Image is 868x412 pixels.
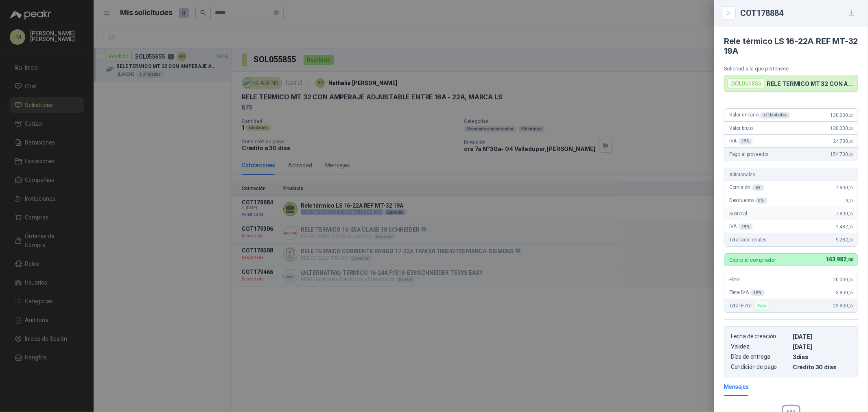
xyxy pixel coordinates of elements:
[731,364,789,370] p: Condición de pago
[826,256,853,263] span: 163.982
[731,343,789,350] p: Validez
[848,113,853,118] span: ,00
[848,291,853,295] span: ,00
[833,277,853,283] span: 20.000
[848,212,853,216] span: ,00
[836,185,853,191] span: 7.800
[833,303,853,309] span: 23.800
[729,224,753,230] span: IVA
[846,257,853,263] span: ,00
[753,301,769,311] div: Flex
[848,238,853,242] span: ,00
[830,125,853,131] span: 130.000
[729,138,753,145] span: IVA
[836,211,853,217] span: 7.800
[767,80,855,87] p: RELE TERMICO MT 32 CON AMPERAJE ADJUSTABLE ENTRE 16A - 22A, MARCA LS
[750,289,765,296] div: 19 %
[793,343,851,350] p: [DATE]
[729,211,747,217] span: Subtotal
[848,278,853,282] span: ,00
[848,199,853,203] span: ,00
[729,184,764,191] span: Comisión
[830,112,853,118] span: 130.000
[833,138,853,144] span: 24.700
[755,197,767,204] div: 0 %
[729,151,769,157] span: Pago al proveedor
[848,186,853,190] span: ,00
[729,301,771,311] span: Total Flete
[793,364,851,370] p: Crédito 30 días
[836,224,853,230] span: 1.482
[731,353,789,360] p: Días de entrega
[739,224,753,230] div: 19 %
[848,152,853,157] span: ,00
[793,353,851,360] p: 3 dias
[760,112,790,118] div: x 1 Unidades
[729,125,753,131] span: Valor bruto
[793,333,851,340] p: [DATE]
[724,66,858,72] p: Solicitud a la que pertenece
[848,126,853,131] span: ,00
[848,139,853,144] span: ,00
[848,304,853,308] span: ,00
[728,79,765,88] div: SOL055855
[846,198,853,204] span: 0
[729,197,767,204] span: Descuento
[724,168,858,181] div: Adicionales
[731,333,789,340] p: Fecha de creación
[724,8,734,18] button: Close
[729,289,765,296] span: Flete IVA
[724,36,858,56] h4: Rele térmico LS 16-22A REF MT-32 19A
[836,237,853,243] span: 9.282
[836,290,853,296] span: 3.800
[729,257,776,263] p: Cobro al comprador
[724,382,749,391] div: Mensajes
[739,138,753,145] div: 19 %
[729,112,790,118] span: Valor unitario
[740,7,858,20] div: COT178884
[724,233,858,246] div: Total adicionales
[729,277,740,283] span: Flete
[752,184,764,191] div: 6 %
[848,225,853,229] span: ,00
[830,151,853,157] span: 154.700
